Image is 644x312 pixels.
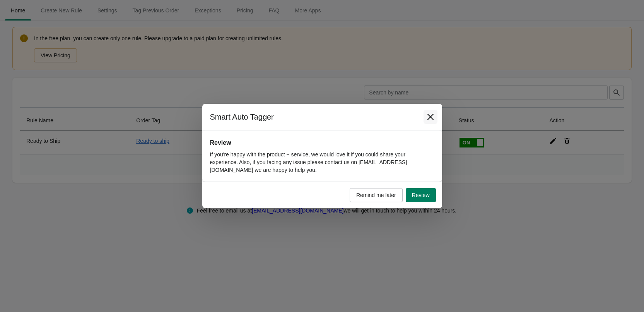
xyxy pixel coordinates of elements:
[210,138,434,147] h2: Review
[412,192,430,198] span: Review
[210,151,434,174] p: If you're happy with the product + service, we would love it if you could share your experience. ...
[424,110,437,124] button: Close
[406,188,436,202] button: Review
[350,188,403,202] button: Remind me later
[356,192,396,198] span: Remind me later
[210,111,416,122] h2: Smart Auto Tagger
